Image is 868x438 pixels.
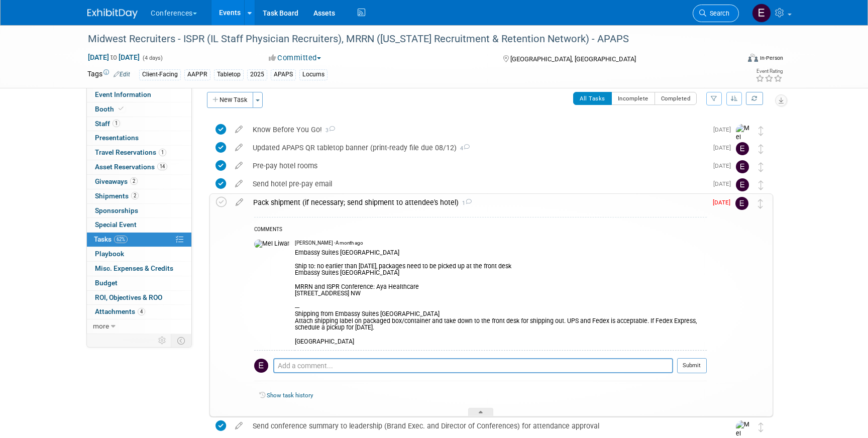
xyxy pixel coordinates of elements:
img: Mel Liwanag [736,124,751,160]
td: Toggle Event Tabs [171,334,192,347]
div: Embassy Suites [GEOGRAPHIC_DATA] Ship to: no earlier than [DATE], packages need to be picked up a... [295,247,707,346]
td: Personalize Event Tab Strip [154,334,171,347]
div: Event Rating [755,69,783,74]
a: Staff1 [87,117,191,131]
span: 62% [114,236,128,243]
a: more [87,319,191,334]
span: 3 [322,127,335,134]
a: edit [230,179,248,188]
a: ROI, Objectives & ROO [87,291,191,305]
div: Midwest Recruiters - ISPR (IL Staff Physician Recruiters), MRRN ([US_STATE] Recruitment & Retenti... [84,30,724,48]
a: Tasks62% [87,233,191,247]
span: 4 [457,145,470,152]
td: Tags [87,69,130,80]
img: Erin Anderson [736,160,749,173]
span: Asset Reservations [95,163,167,171]
button: New Task [207,92,253,108]
img: Mel Liwanag [254,240,290,249]
span: Travel Reservations [95,148,166,156]
a: Special Event [87,218,191,232]
span: [DATE] [DATE] [87,53,140,62]
span: Misc. Expenses & Credits [95,264,173,272]
button: Completed [655,92,697,105]
div: Send conference summary to leadership (Brand Exec. and Director of Conferences) for attendance ap... [248,417,716,434]
a: Sponsorships [87,204,191,218]
span: Presentations [95,134,139,142]
button: All Tasks [573,92,612,105]
img: Erin Anderson [735,197,748,210]
i: Move task [758,199,763,208]
span: Playbook [95,250,124,258]
span: 1 [113,120,120,127]
img: Erin Anderson [736,142,749,155]
a: Playbook [87,247,191,261]
a: Travel Reservations1 [87,146,191,160]
div: Know Before You Go! [248,121,707,138]
a: Booth [87,102,191,117]
div: Pack shipment (if necessary; send shipment to attendee's hotel) [248,194,707,211]
a: edit [230,143,248,152]
i: Move task [758,144,764,154]
span: Shipments [95,192,139,200]
a: edit [230,421,248,430]
i: Move task [758,162,764,172]
a: Search [693,5,739,22]
span: Giveaways [95,177,138,185]
span: Search [706,10,729,17]
span: [DATE] [713,199,735,206]
div: Tabletop [214,69,244,80]
img: Erin Anderson [752,4,771,23]
a: Presentations [87,131,191,145]
span: Tasks [94,235,128,243]
span: 2 [131,192,139,199]
button: Submit [677,358,707,373]
a: Shipments2 [87,189,191,203]
div: Send hotel pre-pay email [248,175,707,192]
a: Event Information [87,88,191,102]
span: [DATE] [713,180,736,187]
button: Incomplete [611,92,655,105]
div: AAPPR [184,69,210,80]
i: Move task [758,180,764,190]
img: Erin Anderson [736,178,749,191]
a: edit [231,198,248,207]
a: Edit [114,71,130,78]
a: Misc. Expenses & Credits [87,262,191,276]
div: 2025 [247,69,267,80]
span: (4 days) [142,55,163,61]
div: In-Person [759,54,783,62]
img: ExhibitDay [87,9,138,19]
span: [PERSON_NAME] - A month ago [295,240,363,247]
span: Budget [95,279,118,287]
img: Format-Inperson.png [748,54,758,62]
div: Client-Facing [139,69,181,80]
span: [DATE] [713,162,736,169]
div: Locums [299,69,328,80]
span: 4 [138,308,145,315]
a: Refresh [746,92,763,105]
a: Asset Reservations14 [87,160,191,174]
span: [DATE] [713,126,736,133]
div: Event Format [680,52,783,67]
a: Budget [87,276,191,290]
i: Move task [758,126,764,136]
span: Booth [95,105,126,113]
span: 1 [159,149,166,156]
span: to [109,53,119,61]
span: Sponsorships [95,206,138,214]
div: COMMENTS [254,225,707,236]
div: APAPS [271,69,296,80]
div: Pre-pay hotel rooms [248,157,707,174]
i: Booth reservation complete [119,106,124,112]
span: Special Event [95,221,137,229]
span: Event Information [95,90,151,98]
a: edit [230,161,248,170]
span: Staff [95,120,120,128]
a: Show task history [267,392,313,399]
span: more [93,322,109,330]
a: Giveaways2 [87,175,191,189]
span: Attachments [95,307,145,315]
button: Committed [265,53,325,63]
span: [GEOGRAPHIC_DATA], [GEOGRAPHIC_DATA] [510,55,636,63]
span: ROI, Objectives & ROO [95,293,162,301]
